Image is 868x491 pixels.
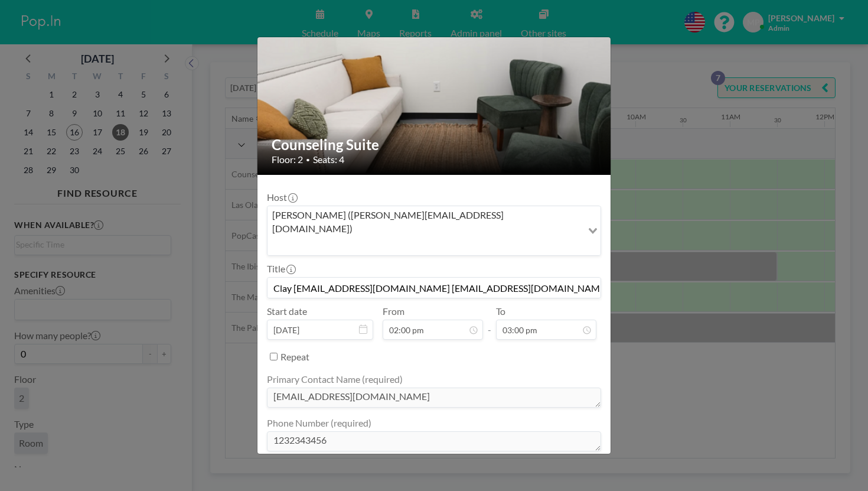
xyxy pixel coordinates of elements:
span: - [488,310,491,336]
span: • [306,155,310,164]
label: Host [267,191,296,203]
span: [PERSON_NAME] ([PERSON_NAME][EMAIL_ADDRESS][DOMAIN_NAME]) [270,209,580,235]
input: Search for option [269,238,581,253]
label: Phone Number (required) [267,417,371,429]
label: To [496,305,505,317]
h2: Counseling Suite [272,136,598,154]
label: From [383,305,404,317]
label: Start date [267,305,307,317]
label: Primary Contact Name (required) [267,373,403,385]
div: Search for option [267,206,601,255]
span: Seats: 4 [313,154,344,165]
label: Title [267,263,295,275]
label: Repeat [280,351,309,363]
span: Floor: 2 [272,154,303,165]
input: (No title) [267,278,601,298]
